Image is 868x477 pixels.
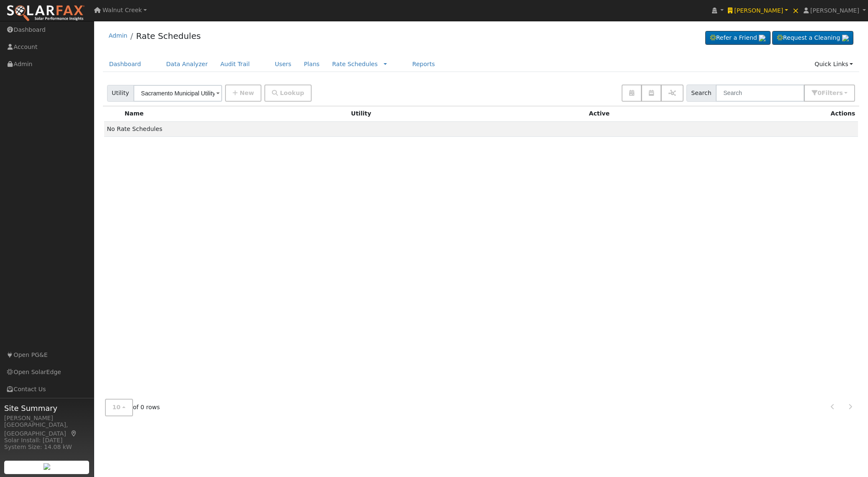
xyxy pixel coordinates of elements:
button: 0Filters [804,85,855,102]
th: Actions [828,106,858,121]
span: Utility [107,85,134,102]
a: Rate Schedules [136,31,201,41]
span: 10 [113,404,121,410]
div: of 0 rows [105,399,160,416]
a: Refer a Friend [705,31,771,45]
div: System Size: 14.08 kW [4,443,90,451]
span: Site Summary [4,403,90,414]
div: [PERSON_NAME] [4,414,90,423]
img: retrieve [759,35,766,41]
button: 10 [105,399,133,416]
a: Map [70,430,78,437]
a: Admin [109,32,128,39]
th: Active [586,106,828,121]
a: Request a Cleaning [772,31,853,45]
a: Rate Schedules [332,61,378,67]
button: New [225,85,261,102]
a: Dashboard [103,56,148,72]
a: Users [269,56,298,72]
img: retrieve [44,463,50,470]
a: Reports [406,56,441,72]
td: No Rate Schedules [104,121,858,136]
span: Walnut Creek [102,7,142,13]
button: Edit Seasons [622,85,642,102]
span: New [240,90,254,96]
th: Utility [348,106,586,121]
input: Select a Utility [133,85,222,102]
span: Filter [822,90,843,96]
span: × [792,5,799,15]
a: Plans [298,56,326,72]
img: retrieve [842,35,849,41]
button: Assign Aliases [661,85,684,102]
button: Lookup [264,85,312,102]
a: Audit Trail [214,56,256,72]
img: SolarFax [6,5,85,22]
a: Data Analyzer [160,56,214,72]
th: Name [122,106,348,121]
span: Lookup [280,90,304,96]
button: Edit Period names [641,85,661,102]
a: Quick Links [808,56,859,72]
div: [GEOGRAPHIC_DATA], [GEOGRAPHIC_DATA] [4,421,90,438]
span: [PERSON_NAME] [734,7,783,14]
input: Search [716,85,804,102]
div: Solar Install: [DATE] [4,436,90,445]
span: Search [686,85,716,102]
span: [PERSON_NAME] [810,7,859,14]
span: s [839,90,842,96]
